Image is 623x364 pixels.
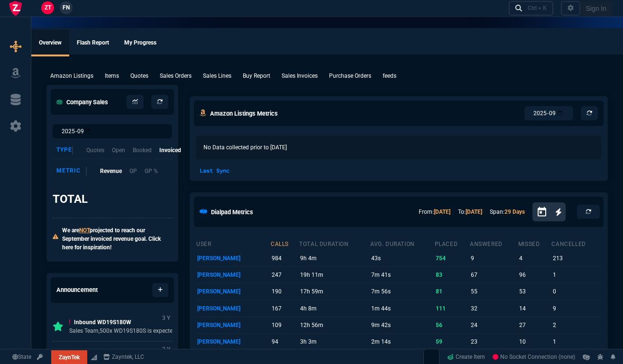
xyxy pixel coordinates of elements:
p: Buy Report [243,72,270,80]
p: 4h 8m [300,302,368,315]
a: Overview [31,30,69,56]
p: 109 [272,318,297,332]
th: placed [434,237,470,250]
p: 3h 3m [300,335,368,348]
p: Sales Invoices [282,72,318,80]
p: Invoiced [159,146,181,155]
p: Quotes [130,72,148,80]
p: [PERSON_NAME] [197,252,269,265]
p: Amazon Listings [50,72,93,80]
th: answered [469,237,518,250]
p: Items [105,72,119,80]
th: user [196,237,270,250]
p: Span: [490,208,525,216]
p: Sales Team,500x WD19S180S is expected to land [DATE] at $135 Cost be... [69,327,260,335]
p: Revenue [100,167,122,175]
a: Global State [9,353,34,361]
p: 96 [519,268,550,282]
h5: Amazon Listings Metrics [210,109,278,118]
p: 2 [553,318,600,332]
p: Sales Orders [160,72,192,80]
p: 83 [436,268,468,282]
p: 81 [436,285,468,298]
div: Type [56,146,73,155]
span: FN [63,3,70,12]
div: Ctrl + K [528,4,547,12]
p: 9 [471,252,516,265]
p: feeds [383,72,396,80]
a: 29 Days [504,209,525,215]
p: 754 [436,252,468,265]
p: 7m 41s [371,268,432,282]
div: Metric [56,167,87,175]
p: 213 [553,252,600,265]
th: calls [270,237,299,250]
p: We are projected to reach our September invoiced revenue goal. Click here for inspiration! [62,226,172,252]
p: [PERSON_NAME] [197,318,269,332]
th: total duration [299,237,370,250]
a: My Progress [117,30,164,56]
p: 190 [272,285,297,298]
p: 7m 56s [371,285,432,298]
a: msbcCompanyName [101,353,147,361]
p: 10 [519,335,550,348]
a: Flash Report [69,30,117,56]
p: From: [419,208,450,216]
p: Booked [133,146,152,155]
p: 2m 14s [371,335,432,348]
th: missed [518,237,551,250]
p: Sales Lines [203,72,231,80]
p: 9 [553,302,600,315]
p: 111 [436,302,468,315]
p: 94 [272,335,297,348]
p: Purchase Orders [329,72,371,80]
button: Open calendar [536,205,555,219]
p: 3 Y [160,312,172,324]
p: 43s [371,252,432,265]
p: 0 [553,285,600,298]
span: No Socket Connection (none) [493,354,575,360]
p: 27 [519,318,550,332]
p: 1 [553,268,600,282]
h5: Dialpad Metrics [211,208,253,217]
h3: TOTAL [53,192,88,206]
a: [DATE] [466,209,482,215]
p: 53 [519,285,550,298]
h5: Company Sales [56,98,108,107]
p: 9h 4m [300,252,368,265]
span: ZT [45,3,51,12]
p: No Data collected prior to [DATE] [196,136,602,159]
p: 14 [519,302,550,315]
p: 24 [471,318,516,332]
a: Create Item [443,350,489,364]
p: Last Sync [196,166,233,175]
th: avg. duration [370,237,434,250]
p: [PERSON_NAME] [197,268,269,282]
p: [PERSON_NAME] [197,335,269,348]
p: 59 [436,335,468,348]
p: 55 [471,285,516,298]
p: 23 [471,335,516,348]
p: Quotes [86,146,104,155]
p: [PERSON_NAME] [197,302,269,315]
p: 4 [519,252,550,265]
a: [DATE] [434,209,450,215]
p: 1m 44s [371,302,432,315]
p: 56 [436,318,468,332]
p: GP [129,167,137,175]
a: API TOKEN [34,353,46,361]
p: 1 [553,335,600,348]
p: 247 [272,268,297,282]
p: 12h 56m [300,318,368,332]
p: 67 [471,268,516,282]
h5: Announcement [56,285,98,294]
p: Open [112,146,125,155]
p: To: [458,208,482,216]
th: cancelled [551,237,602,250]
p: 3 Y [160,344,172,355]
p: 17h 59m [300,285,368,298]
p: 19h 11m [300,268,368,282]
p: GP % [145,167,158,175]
p: Inbound WD19S180W [69,318,260,327]
p: 984 [272,252,297,265]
